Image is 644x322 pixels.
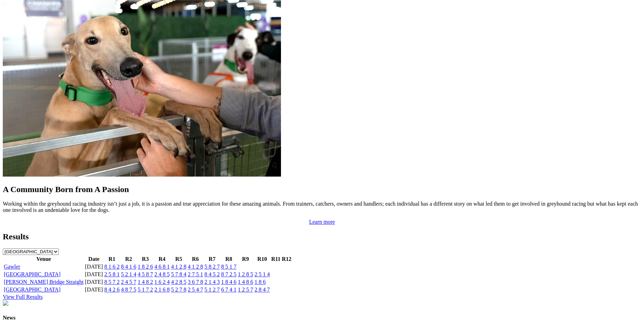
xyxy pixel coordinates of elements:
[188,287,203,292] a: 2 5 4 7
[154,287,170,292] a: 2 1 6 8
[3,201,641,213] p: Working within the greyhound racing industry isn’t just a job, it is a passion and true appreciat...
[154,271,170,277] a: 2 4 8 5
[282,256,292,263] th: R12
[4,279,83,285] a: [PERSON_NAME] Bridge Straight
[221,256,237,263] th: R8
[221,287,236,292] a: 6 7 4 1
[171,256,187,263] th: R5
[121,279,136,285] a: 2 4 5 7
[204,271,220,277] a: 8 4 5 2
[188,279,203,285] a: 3 6 7 8
[204,287,220,292] a: 5 1 2 7
[188,264,203,270] a: 4 1 2 8
[255,271,270,277] a: 2 5 1 4
[154,264,170,270] a: 4 6 8 1
[309,219,335,225] a: Learn more
[238,256,253,263] th: R9
[255,287,270,292] a: 2 8 4 7
[238,287,253,292] a: 1 2 5 7
[84,271,103,278] td: [DATE]
[154,256,170,263] th: R4
[104,271,120,277] a: 2 5 8 1
[84,286,103,293] td: [DATE]
[271,256,281,263] th: R11
[221,271,236,277] a: 8 7 2 5
[3,185,641,194] h2: A Community Born from A Passion
[221,279,236,285] a: 1 8 4 6
[84,279,103,286] td: [DATE]
[4,271,61,277] a: [GEOGRAPHIC_DATA]
[204,264,220,270] a: 5 8 2 7
[137,256,153,263] th: R3
[3,256,84,263] th: Venue
[204,256,220,263] th: R7
[171,271,186,277] a: 5 7 8 4
[221,264,236,270] a: 8 5 1 7
[104,264,120,270] a: 8 1 6 2
[138,264,153,270] a: 1 8 2 6
[121,271,136,277] a: 5 2 1 4
[4,287,61,292] a: [GEOGRAPHIC_DATA]
[171,279,186,285] a: 4 2 8 5
[154,279,170,285] a: 1 6 2 4
[3,300,8,306] img: chasers_homepage.jpg
[187,256,203,263] th: R6
[3,294,43,300] a: View Full Results
[238,271,253,277] a: 1 2 8 5
[255,279,266,285] a: 1 8 6
[104,256,120,263] th: R1
[188,271,203,277] a: 2 7 5 1
[204,279,220,285] a: 2 1 4 3
[84,256,103,263] th: Date
[84,263,103,270] td: [DATE]
[4,264,20,270] a: Gawler
[121,256,137,263] th: R2
[138,279,153,285] a: 1 4 8 2
[171,287,186,292] a: 5 2 7 8
[254,256,270,263] th: R10
[138,287,153,292] a: 5 1 7 2
[104,279,120,285] a: 8 5 7 2
[121,287,136,292] a: 4 8 7 5
[104,287,120,292] a: 8 4 2 6
[238,279,253,285] a: 1 4 8 6
[171,264,186,270] a: 4 1 2 8
[138,271,153,277] a: 4 5 8 7
[3,232,641,241] h2: Results
[121,264,136,270] a: 8 4 1 6
[3,315,641,321] h4: News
